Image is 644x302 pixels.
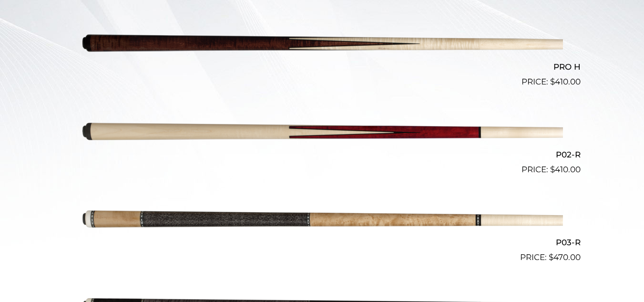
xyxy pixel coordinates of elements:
[549,252,553,262] span: $
[64,58,581,75] h2: PRO H
[550,77,581,86] bdi: 410.00
[64,146,581,164] h2: P02-R
[64,4,581,88] a: PRO H $410.00
[550,77,555,86] span: $
[82,180,563,260] img: P03-R
[550,165,581,174] bdi: 410.00
[64,92,581,176] a: P02-R $410.00
[64,180,581,264] a: P03-R $470.00
[549,252,581,262] bdi: 470.00
[550,165,555,174] span: $
[82,4,563,84] img: PRO H
[64,234,581,251] h2: P03-R
[82,92,563,172] img: P02-R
